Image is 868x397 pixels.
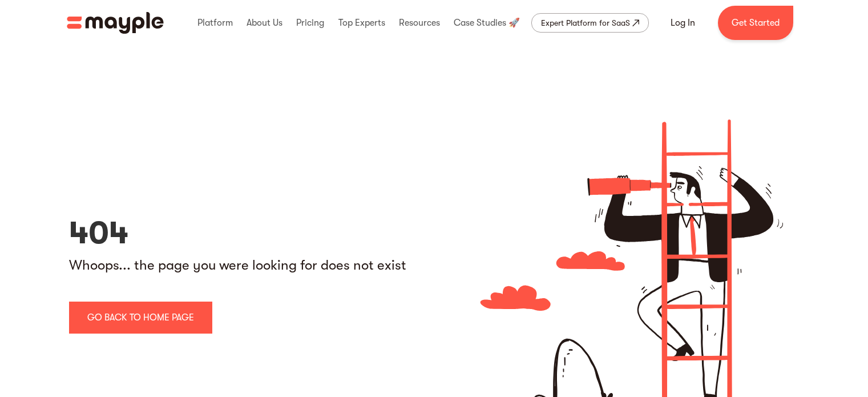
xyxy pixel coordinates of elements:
div: About Us [244,5,285,41]
a: home [67,12,164,34]
h1: 404 [69,215,434,251]
div: Top Experts [336,5,388,41]
a: Get Started [718,6,793,40]
div: Resources [396,5,443,41]
div: Expert Platform for SaaS [541,16,630,30]
a: Expert Platform for SaaS [531,13,649,33]
a: go back to home page [69,302,212,334]
a: Log In [657,9,709,37]
div: Pricing [293,5,327,41]
div: Whoops... the page you were looking for does not exist [69,256,434,274]
div: Platform [195,5,236,41]
img: Mayple logo [67,12,164,34]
